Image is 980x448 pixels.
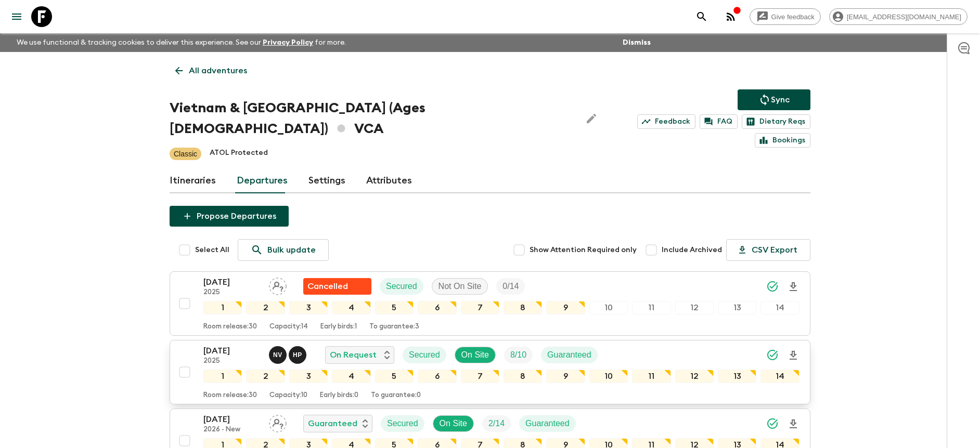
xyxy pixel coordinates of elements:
svg: Synced Successfully [766,417,779,430]
p: Secured [386,280,417,293]
div: 3 [289,370,328,383]
svg: Download Onboarding [787,281,800,293]
a: FAQ [700,114,738,129]
button: Propose Departures [170,206,289,227]
div: 3 [289,301,328,314]
div: 2 [246,301,285,314]
div: 14 [760,370,799,383]
span: Show Attention Required only [530,245,637,255]
p: 2025 [203,288,261,297]
p: Bulk update [267,244,316,256]
div: Flash Pack cancellation [303,278,371,295]
div: 7 [461,370,499,383]
p: To guarantee: 3 [369,323,419,331]
div: 6 [418,370,456,383]
svg: Download Onboarding [787,349,800,362]
p: 0 / 14 [502,280,519,293]
div: Secured [381,415,424,432]
p: Capacity: 14 [269,323,308,331]
div: 6 [418,301,456,314]
div: 10 [589,301,628,314]
div: 4 [332,301,370,314]
p: [DATE] [203,345,261,357]
p: Early birds: 1 [320,323,357,331]
div: Not On Site [432,278,488,295]
p: Guaranteed [547,349,591,361]
span: Include Archived [662,245,722,255]
svg: Download Onboarding [787,418,800,430]
p: Guaranteed [525,417,570,430]
p: Room release: 30 [203,391,257,400]
div: 8 [504,370,542,383]
span: Assign pack leader [269,281,287,289]
p: Secured [387,417,418,430]
a: Privacy Policy [263,39,313,46]
p: 8 / 10 [510,349,526,361]
p: Not On Site [439,280,482,293]
p: 2 / 14 [488,417,505,430]
a: All adventures [170,60,253,81]
div: 8 [504,301,542,314]
a: Bulk update [238,239,329,261]
div: 5 [375,370,414,383]
svg: Synced Successfully [766,280,779,293]
div: 10 [589,370,628,383]
p: Guaranteed [308,417,357,430]
a: Attributes [366,168,412,193]
div: On Site [455,347,496,363]
p: We use functional & tracking cookies to deliver this experience. See our for more. [12,33,350,52]
p: Cancelled [307,280,348,293]
a: Itineraries [170,168,216,193]
div: 12 [675,301,714,314]
div: 4 [332,370,370,383]
button: CSV Export [726,239,810,261]
div: Trip Fill [482,415,511,432]
p: On Site [440,417,467,430]
p: Capacity: 10 [269,391,307,400]
button: menu [6,6,27,27]
p: 2026 - New [203,426,261,434]
button: Sync adventure departures to the booking engine [738,89,810,110]
div: 7 [461,301,499,314]
p: On Request [330,349,377,361]
p: H P [293,351,302,359]
div: 14 [760,301,799,314]
a: Settings [308,168,345,193]
span: Select All [195,245,229,255]
a: Dietary Reqs [742,114,810,129]
span: Give feedback [766,13,820,21]
div: 13 [718,301,756,314]
p: [DATE] [203,276,261,288]
button: [DATE]2025Nguyen Van Canh, Heng PringRathanaOn RequestSecuredOn SiteTrip FillGuaranteed1234567891... [170,340,810,404]
p: Classic [174,149,197,159]
div: On Site [433,415,474,432]
div: Trip Fill [504,347,533,363]
p: [DATE] [203,413,261,426]
p: To guarantee: 0 [371,391,421,400]
button: search adventures [691,6,712,27]
div: 11 [632,370,670,383]
div: [EMAIL_ADDRESS][DOMAIN_NAME] [829,8,968,25]
p: Sync [771,94,790,106]
div: 1 [203,370,242,383]
div: 9 [546,301,585,314]
p: Early birds: 0 [320,391,358,400]
div: 1 [203,301,242,314]
a: Bookings [755,133,810,148]
a: Feedback [637,114,695,129]
div: 5 [375,301,414,314]
div: 12 [675,370,714,383]
div: 13 [718,370,756,383]
button: [DATE]2025Assign pack leaderFlash Pack cancellationSecuredNot On SiteTrip Fill1234567891011121314... [170,271,810,336]
button: Edit Adventure Title [581,98,602,139]
div: 2 [246,370,285,383]
p: ATOL Protected [210,148,268,160]
h1: Vietnam & [GEOGRAPHIC_DATA] (Ages [DEMOGRAPHIC_DATA]) VCA [170,98,573,139]
p: N V [273,351,282,359]
button: NVHP [269,346,308,364]
a: Give feedback [750,8,821,25]
span: Assign pack leader [269,418,287,426]
a: Departures [237,168,288,193]
div: Trip Fill [496,278,525,295]
p: On Site [461,349,489,361]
